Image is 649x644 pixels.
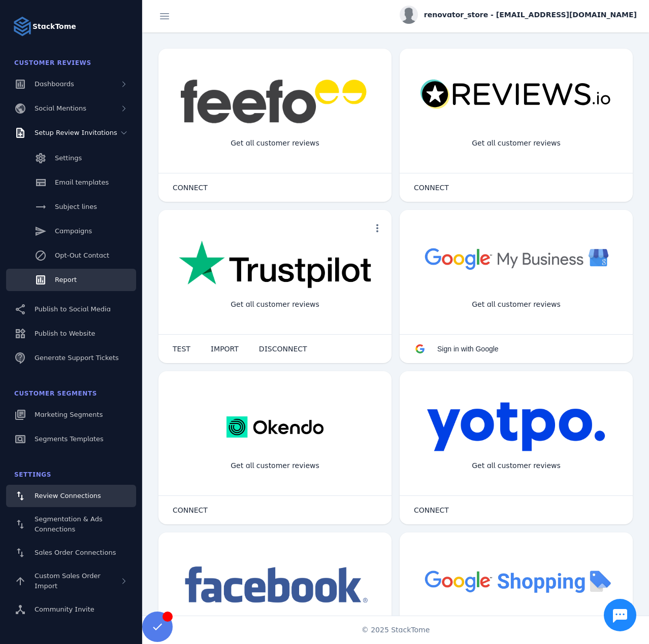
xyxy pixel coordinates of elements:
[6,404,136,426] a: Marketing Segments
[55,178,109,186] span: Email templates
[249,339,317,359] button: DISCONNECT
[222,291,328,318] div: Get all customer reviews
[404,177,459,198] button: CONNECT
[35,305,111,313] span: Publish to Social Media
[35,549,116,556] span: Sales Order Connections
[6,509,136,540] a: Segmentation & Ads Connections
[414,184,449,191] span: CONNECT
[35,129,117,136] span: Setup Review Invitations
[55,276,77,283] span: Report
[6,147,136,169] a: Settings
[173,184,208,191] span: CONNECT
[173,345,190,352] span: TEST
[35,354,119,362] span: Generate Support Tickets
[404,339,509,359] button: Sign in with Google
[464,291,569,318] div: Get all customer reviews
[6,347,136,369] a: Generate Support Tickets
[437,345,499,353] span: Sign in with Google
[222,452,328,479] div: Get all customer reviews
[173,507,208,514] span: CONNECT
[424,10,637,20] span: renovator_store - [EMAIL_ADDRESS][DOMAIN_NAME]
[55,227,92,235] span: Campaigns
[6,485,136,507] a: Review Connections
[427,402,606,452] img: yotpo.png
[35,515,103,533] span: Segmentation & Ads Connections
[14,59,91,66] span: Customer Reviews
[6,542,136,564] a: Sales Order Connections
[163,339,201,359] button: TEST
[259,345,307,352] span: DISCONNECT
[6,428,136,450] a: Segments Templates
[400,6,637,24] button: renovator_store - [EMAIL_ADDRESS][DOMAIN_NAME]
[12,16,33,37] img: Logo image
[163,500,218,520] button: CONNECT
[420,240,612,276] img: googlebusiness.png
[456,614,576,640] div: Import Products from Google
[420,79,612,110] img: reviewsio.svg
[6,220,136,242] a: Campaigns
[35,104,86,112] span: Social Mentions
[6,298,136,320] a: Publish to Social Media
[14,471,51,478] span: Settings
[35,572,101,590] span: Custom Sales Order Import
[400,6,418,24] img: profile.jpg
[55,252,109,259] span: Opt-Out Contact
[362,625,430,635] span: © 2025 StackTome
[464,452,569,479] div: Get all customer reviews
[211,345,239,352] span: IMPORT
[6,269,136,291] a: Report
[55,203,97,210] span: Subject lines
[163,177,218,198] button: CONNECT
[35,411,103,418] span: Marketing Segments
[201,339,249,359] button: IMPORT
[222,130,328,157] div: Get all customer reviews
[6,244,136,267] a: Opt-Out Contact
[367,218,387,238] button: more
[14,390,97,397] span: Customer Segments
[35,605,94,613] span: Community Invite
[35,330,95,337] span: Publish to Website
[35,80,74,88] span: Dashboards
[420,563,612,599] img: googleshopping.png
[35,435,104,443] span: Segments Templates
[6,196,136,218] a: Subject lines
[179,79,371,124] img: feefo.png
[179,563,371,608] img: facebook.png
[226,402,323,452] img: okendo.webp
[55,154,82,162] span: Settings
[6,323,136,345] a: Publish to Website
[179,240,371,290] img: trustpilot.png
[33,21,76,32] strong: StackTome
[35,492,101,499] span: Review Connections
[414,507,449,514] span: CONNECT
[404,500,459,520] button: CONNECT
[6,598,136,621] a: Community Invite
[6,171,136,194] a: Email templates
[464,130,569,157] div: Get all customer reviews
